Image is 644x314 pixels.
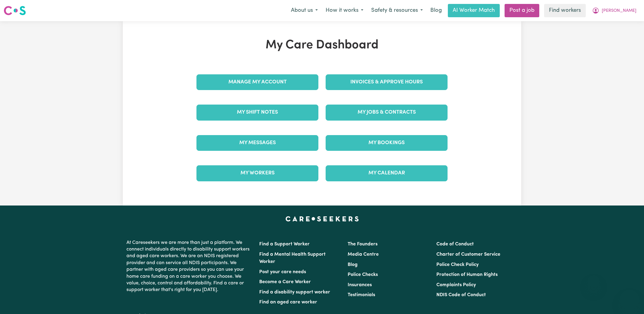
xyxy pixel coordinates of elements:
[259,290,330,295] a: Find a disability support worker
[4,4,26,18] a: Careseekers logo
[259,242,310,247] a: Find a Support Worker
[348,293,375,297] a: Testimonials
[436,262,479,267] a: Police Check Policy
[348,272,378,277] a: Police Checks
[326,74,448,90] a: Invoices & Approve Hours
[196,135,318,151] a: My Messages
[348,262,358,267] a: Blog
[505,4,539,17] a: Post a job
[259,270,306,274] a: Post your care needs
[448,4,500,17] a: AI Worker Match
[436,272,498,277] a: Protection of Human Rights
[326,165,448,181] a: My Calendar
[436,252,500,257] a: Charter of Customer Service
[193,38,451,53] h1: My Care Dashboard
[259,280,311,284] a: Become a Care Worker
[322,4,367,17] button: How it works
[427,4,445,17] a: Blog
[348,283,372,287] a: Insurances
[348,252,379,257] a: Media Centre
[588,275,600,287] iframe: Close message
[326,135,448,151] a: My Bookings
[588,4,640,17] button: My Account
[544,4,586,17] a: Find workers
[436,293,486,297] a: NDIS Code of Conduct
[326,105,448,120] a: My Jobs & Contracts
[126,237,252,296] p: At Careseekers we are more than just a platform. We connect individuals directly to disability su...
[196,165,318,181] a: My Workers
[196,74,318,90] a: Manage My Account
[287,4,322,17] button: About us
[436,283,476,287] a: Complaints Policy
[285,216,359,221] a: Careseekers home page
[436,242,474,247] a: Code of Conduct
[259,252,326,264] a: Find a Mental Health Support Worker
[196,105,318,120] a: My Shift Notes
[259,300,317,305] a: Find an aged care worker
[4,5,26,16] img: Careseekers logo
[602,8,636,14] span: [PERSON_NAME]
[367,4,427,17] button: Safety & resources
[620,290,639,309] iframe: Button to launch messaging window
[348,242,378,247] a: The Founders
